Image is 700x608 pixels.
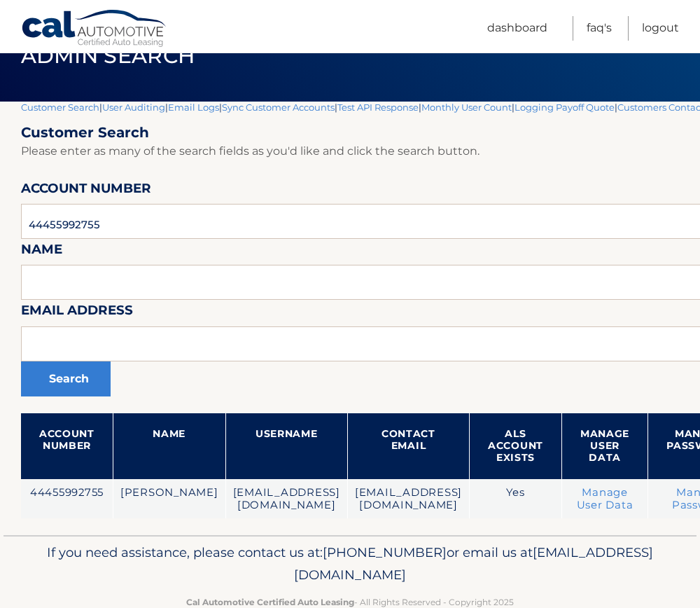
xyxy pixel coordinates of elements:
[21,361,111,396] button: Search
[21,413,113,479] th: Account Number
[470,413,562,479] th: ALS Account Exists
[102,102,165,113] a: User Auditing
[21,239,62,265] label: Name
[21,43,195,69] span: Admin Search
[577,486,633,511] a: Manage User Data
[21,300,133,326] label: Email Address
[323,544,447,560] span: [PHONE_NUMBER]
[186,597,354,607] strong: Cal Automotive Certified Auto Leasing
[470,479,562,519] td: Yes
[24,541,675,586] p: If you need assistance, please contact us at: or email us at
[21,9,168,50] a: Cal Automotive
[113,413,225,479] th: Name
[347,413,469,479] th: Contact Email
[347,479,469,519] td: [EMAIL_ADDRESS][DOMAIN_NAME]
[421,102,512,113] a: Monthly User Count
[561,413,647,479] th: Manage User Data
[21,479,113,519] td: 44455992755
[113,479,225,519] td: [PERSON_NAME]
[222,102,335,113] a: Sync Customer Accounts
[587,16,612,41] a: FAQ's
[642,16,679,41] a: Logout
[21,178,151,204] label: Account Number
[514,102,615,113] a: Logging Payoff Quote
[21,102,99,113] a: Customer Search
[487,16,547,41] a: Dashboard
[225,413,347,479] th: Username
[337,102,419,113] a: Test API Response
[225,479,347,519] td: [EMAIL_ADDRESS][DOMAIN_NAME]
[294,544,653,583] span: [EMAIL_ADDRESS][DOMAIN_NAME]
[168,102,219,113] a: Email Logs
